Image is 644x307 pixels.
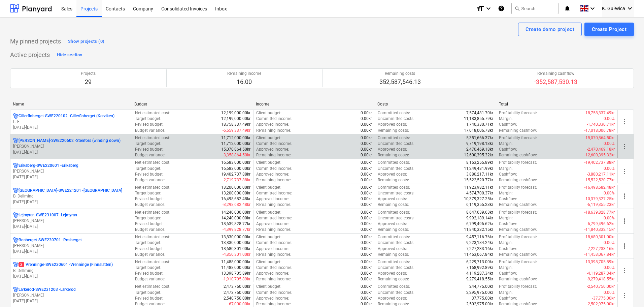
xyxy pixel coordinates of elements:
p: 0.00kr [361,135,372,141]
p: 0.00kr [361,259,372,265]
div: Project has multi currencies enabled [13,188,19,193]
div: Eriksberg-SWE220601 -Eriksberg[PERSON_NAME][DATE]-[DATE] [13,163,129,180]
button: Create Project [584,23,634,36]
p: My pinned projects [10,37,61,45]
p: Margin : [499,166,513,172]
p: 0.00kr [361,196,372,202]
p: -352,587,530.13 [534,78,577,86]
p: -2,470,469.18kr [587,147,615,152]
p: Committed income : [256,215,292,221]
p: Target budget : [135,215,161,221]
div: Create demo project [526,25,574,34]
p: Client budget : [256,185,281,190]
p: Remaining costs : [378,202,409,208]
div: Total [499,102,615,106]
p: Remaining income : [256,252,291,257]
p: 5,351,666.37kr [466,135,493,141]
div: Income [256,102,372,106]
p: Larkerod-SWE231203 - Larkerod [19,287,76,293]
p: [PERSON_NAME] [13,144,129,149]
p: Revised budget : [135,147,164,152]
p: 0.00kr [361,246,372,252]
p: 0.00kr [361,190,372,196]
p: [DATE] - [DATE] [13,249,129,254]
i: keyboard_arrow_down [588,4,597,12]
p: 6,119,355.23kr [466,202,493,208]
p: -3,880,217.11kr [587,172,615,177]
p: Gillerfloberget-SWE220102 - Gillerfloberget (Karviken) [19,113,114,119]
p: -4,850,301.00kr [223,252,250,257]
p: 0.00kr [361,185,372,190]
p: 10,379,327.25kr [464,196,493,202]
p: 16.00 [227,78,261,86]
p: Remaining income : [256,128,291,133]
p: B. Dellming [13,193,129,199]
p: 0.00% [604,240,615,246]
p: 9,223,184.24kr [466,240,493,246]
p: 0.00% [604,265,615,271]
p: 16,683,000.00kr [221,160,250,165]
p: 11,183,855.79kr [464,116,493,122]
p: Committed costs : [378,135,410,141]
p: -3,358,864.50kr [223,152,250,158]
p: 0.00% [604,116,615,122]
p: Approved costs : [378,172,407,177]
p: 18,639,828.77kr [221,221,250,227]
p: 0.00kr [361,110,372,116]
p: Budget variance : [135,252,165,257]
p: Net estimated cost : [135,210,170,215]
p: 12,199,000.00kr [221,110,250,116]
p: -16,498,682.48kr [584,185,615,190]
p: Cashflow : [499,147,517,152]
p: Committed costs : [378,210,410,215]
p: [DATE] - [DATE] [13,298,129,304]
p: 15,522,520.77kr [464,177,493,183]
p: Approved income : [256,271,289,276]
p: 0.00kr [361,147,372,152]
p: Revised budget : [135,246,164,252]
p: Approved costs : [378,196,407,202]
p: -10,379,327.25kr [584,196,615,202]
p: Approved income : [256,147,289,152]
p: Profitability forecast : [499,135,537,141]
p: -4,399,828.77kr [223,227,250,233]
div: Show projects (0) [68,38,104,45]
p: 13,200,000.00kr [221,190,250,196]
p: Committed income : [256,265,292,271]
div: Create Project [592,25,626,34]
p: Revised budget : [135,196,164,202]
p: Cashflow : [499,221,517,227]
p: 18,758,337.49kr [221,122,250,127]
p: Remaining income [227,71,261,76]
p: 12,199,000.00kr [221,116,250,122]
p: 3,880,217.11kr [466,172,493,177]
p: 6,799,496.62kr [466,221,493,227]
p: 0.00kr [361,202,372,208]
p: 0.00% [604,166,615,172]
p: 2,470,469.18kr [466,147,493,152]
span: more_vert [620,267,629,275]
p: Margin : [499,190,513,196]
p: Remaining cashflow : [499,252,537,257]
p: Target budget : [135,116,161,122]
p: 0.00% [604,190,615,196]
p: Client budget : [256,135,281,141]
p: -18,680,301.00kr [584,234,615,240]
div: [GEOGRAPHIC_DATA]-SWE221201 -[GEOGRAPHIC_DATA]B. Dellming[DATE]-[DATE] [13,188,129,205]
p: 0.00kr [361,210,372,215]
p: Cashflow : [499,122,517,127]
p: 0.00kr [361,221,372,227]
i: format_size [476,4,484,12]
p: 0.00kr [361,152,372,158]
p: 14,240,000.00kr [221,210,250,215]
p: Active projects [10,51,50,59]
p: 0.00kr [361,234,372,240]
div: Project has multi currencies enabled [13,113,19,119]
span: K. Gulevica [602,6,625,11]
p: 9,992,189.14kr [466,215,493,221]
p: 11,712,000.00kr [221,141,250,147]
div: Name [13,102,129,106]
p: 11,249,481.99kr [464,166,493,172]
p: Approved income : [256,221,289,227]
p: 11,488,000.00kr [221,259,250,265]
